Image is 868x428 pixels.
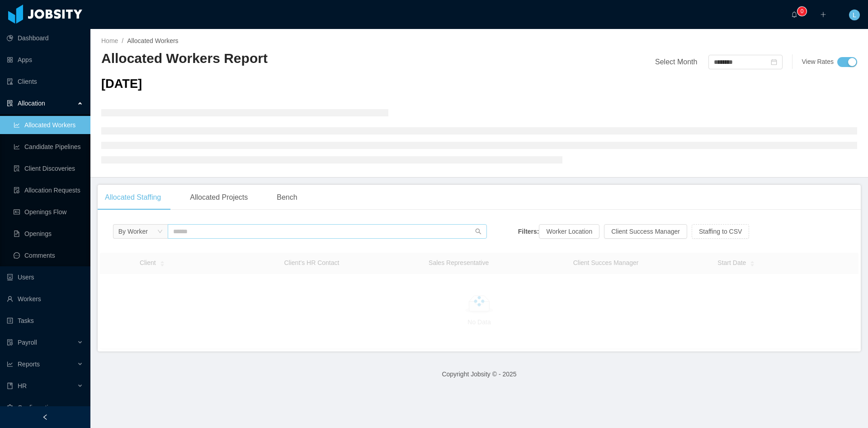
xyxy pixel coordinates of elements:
button: Client Success Manager [604,224,687,239]
h2: Allocated Workers Report [101,49,479,68]
i: icon: setting [7,404,13,411]
a: icon: robotUsers [7,268,83,286]
span: Allocation [18,100,45,107]
a: icon: file-doneAllocation Requests [14,181,83,199]
div: Bench [269,185,304,210]
span: Reports [18,361,40,368]
span: Configuration [18,404,55,411]
footer: Copyright Jobsity © - 2025 [90,359,868,390]
span: Select Month [655,58,697,66]
a: icon: profileTasks [7,312,83,330]
a: icon: userWorkers [7,290,83,308]
i: icon: solution [7,100,13,106]
span: L [853,10,856,20]
button: Staffing to CSV [692,224,749,239]
div: Allocated Projects [183,185,255,210]
span: View Rates [802,58,834,65]
i: icon: plus [820,11,826,18]
strong: Filters: [518,228,539,235]
i: icon: search [475,228,481,235]
span: Payroll [18,339,37,346]
a: icon: pie-chartDashboard [7,29,83,47]
a: icon: line-chartAllocated Workers [14,116,83,134]
div: Allocated Staffing [98,185,168,210]
a: icon: line-chartCandidate Pipelines [14,138,83,156]
i: icon: line-chart [7,361,13,367]
sup: 0 [797,7,807,16]
span: [DATE] [101,77,142,91]
i: icon: down [157,229,163,235]
i: icon: calendar [771,59,777,65]
a: icon: idcardOpenings Flow [14,203,83,221]
a: icon: auditClients [7,72,83,91]
a: icon: messageComments [14,246,83,264]
a: icon: file-searchClient Discoveries [14,159,83,178]
button: Worker Location [539,224,599,239]
span: / [122,37,123,44]
i: icon: book [7,383,13,389]
i: icon: file-protect [7,339,13,346]
span: HR [18,382,27,390]
a: Home [101,37,118,44]
a: icon: appstoreApps [7,51,83,69]
div: By Worker [118,225,148,238]
i: icon: bell [791,11,797,18]
a: icon: file-textOpenings [14,225,83,243]
span: Allocated Workers [127,37,178,44]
